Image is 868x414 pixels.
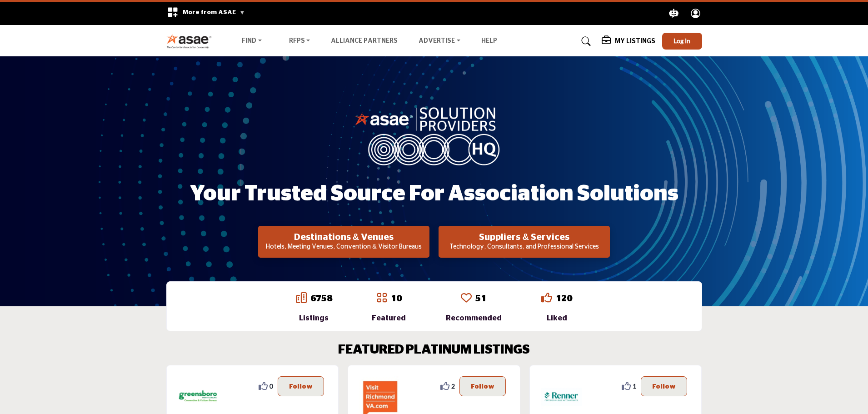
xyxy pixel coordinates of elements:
[283,35,317,48] a: RFPs
[541,313,572,324] div: Liked
[354,105,514,165] img: image
[391,294,402,303] a: 10
[481,38,497,44] a: Help
[471,381,494,391] p: Follow
[235,35,268,48] a: Find
[641,376,687,396] button: Follow
[183,9,245,15] span: More from ASAE
[461,292,472,305] a: Go to Recommended
[376,292,387,305] a: Go to Featured
[338,343,530,358] h2: FEATURED PLATINUM LISTINGS
[662,33,702,50] button: Log In
[556,294,572,303] a: 120
[190,180,678,208] h1: Your Trusted Source for Association Solutions
[615,37,655,45] h5: My Listings
[261,232,427,243] h2: Destinations & Venues
[278,376,324,396] button: Follow
[602,36,655,47] div: My Listings
[633,381,636,391] span: 1
[439,226,610,258] button: Suppliers & Services Technology, Consultants, and Professional Services
[310,294,332,303] a: 6758
[652,381,676,391] p: Follow
[573,34,597,49] a: Search
[446,313,502,324] div: Recommended
[459,376,506,396] button: Follow
[289,381,313,391] p: Follow
[412,35,467,48] a: Advertise
[269,381,273,391] span: 0
[475,294,486,303] a: 51
[258,226,429,258] button: Destinations & Venues Hotels, Meeting Venues, Convention & Visitor Bureaus
[673,37,690,45] span: Log In
[451,381,455,391] span: 2
[296,313,332,324] div: Listings
[541,292,552,303] i: Go to Liked
[441,232,607,243] h2: Suppliers & Services
[261,243,427,252] p: Hotels, Meeting Venues, Convention & Visitor Bureaus
[441,243,607,252] p: Technology, Consultants, and Professional Services
[372,313,406,324] div: Featured
[331,38,398,44] a: Alliance Partners
[166,34,217,49] img: Site Logo
[161,2,251,25] div: More from ASAE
